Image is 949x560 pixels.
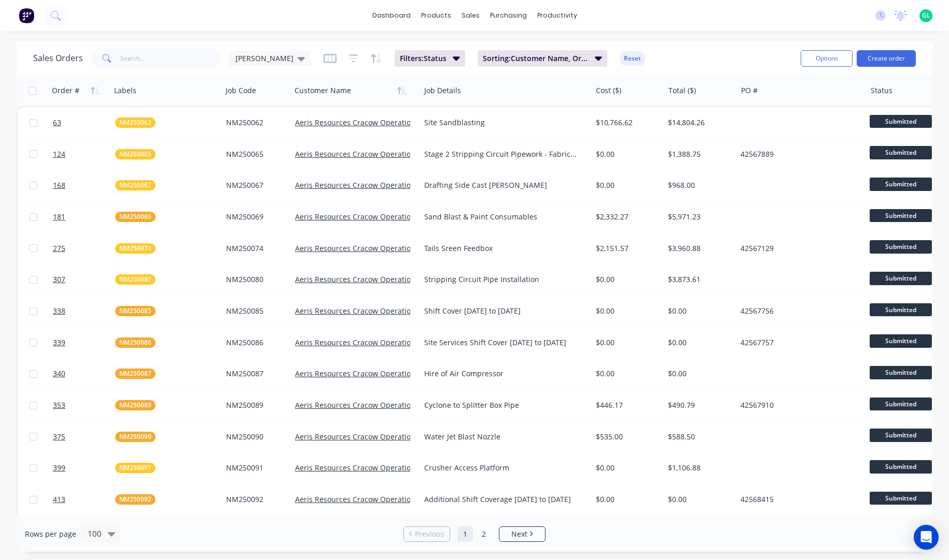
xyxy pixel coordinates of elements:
[870,146,932,159] span: Submitted
[226,180,284,190] div: NM250067
[115,243,156,254] button: NM250074
[295,400,419,410] a: Aeris Resources Cracow Operations
[115,337,156,348] button: NM250086
[741,337,856,348] div: 42567757
[596,212,657,222] div: $2,332.27
[53,117,61,128] span: 63
[295,494,419,504] a: Aeris Resources Cracow Operations
[424,212,579,222] div: Sand Blast & Paint Consumables
[115,400,156,410] button: NM250089
[870,492,932,505] span: Submitted
[870,366,932,379] span: Submitted
[424,117,579,128] div: Site Sandblasting
[226,117,284,128] div: NM250062
[119,494,151,505] span: NM250092
[115,180,156,190] button: NM250067
[115,369,156,379] button: NM250087
[457,526,473,542] a: Page 1 is your current page
[53,421,115,452] a: 375
[115,117,156,128] button: NM250062
[511,529,527,539] span: Next
[870,429,932,441] span: Submitted
[53,484,115,515] a: 413
[668,243,729,254] div: $3,960.88
[295,306,419,316] a: Aeris Resources Cracow Operations
[226,369,284,379] div: NM250087
[53,139,115,170] a: 124
[870,397,932,410] span: Submitted
[668,463,729,473] div: $1,106.88
[620,51,645,66] button: Reset
[596,494,657,505] div: $0.00
[53,400,65,410] span: 353
[870,178,932,190] span: Submitted
[741,243,856,254] div: 42567129
[424,432,579,442] div: Water Jet Blast Nozzle
[870,334,932,347] span: Submitted
[119,400,151,410] span: NM250089
[53,107,115,138] a: 63
[741,306,856,316] div: 42567756
[922,11,930,20] span: GL
[295,85,351,96] div: Customer Name
[415,529,444,539] span: Previous
[668,400,729,410] div: $490.79
[668,306,729,316] div: $0.00
[226,306,284,316] div: NM250085
[226,337,284,348] div: NM250086
[53,180,65,190] span: 168
[53,432,65,442] span: 375
[596,369,657,379] div: $0.00
[668,337,729,348] div: $0.00
[596,180,657,190] div: $0.00
[404,529,450,539] a: Previous page
[226,85,256,96] div: Job Code
[19,8,34,23] img: Factory
[870,240,932,253] span: Submitted
[400,53,446,64] span: Filters: Status
[596,85,621,96] div: Cost ($)
[499,529,545,539] a: Next page
[226,494,284,505] div: NM250092
[226,274,284,285] div: NM250080
[424,400,579,410] div: Cyclone to Splitter Box Pipe
[115,149,156,159] button: NM250065
[226,212,284,222] div: NM250069
[857,50,916,67] button: Create order
[399,526,550,542] ul: Pagination
[395,50,465,67] button: Filters:Status
[424,337,579,348] div: Site Services Shift Cover [DATE] to [DATE]
[295,432,419,441] a: Aeris Resources Cracow Operations
[741,400,856,410] div: 42567910
[53,264,115,295] a: 307
[53,296,115,327] a: 338
[115,432,156,442] button: NM250090
[478,50,607,67] button: Sorting:Customer Name, Order #
[668,149,729,159] div: $1,388.75
[424,85,461,96] div: Job Details
[424,494,579,505] div: Additional Shift Coverage [DATE] to [DATE]
[53,337,65,348] span: 339
[115,212,156,222] button: NM250069
[115,494,156,505] button: NM250092
[801,50,853,67] button: Options
[476,526,492,542] a: Page 2
[596,306,657,316] div: $0.00
[741,85,758,96] div: PO #
[367,8,416,23] a: dashboard
[119,306,151,316] span: NM250085
[25,529,76,539] span: Rows per page
[53,149,65,159] span: 124
[741,494,856,505] div: 42568415
[424,180,579,190] div: Drafting Side Cast [PERSON_NAME]
[870,303,932,316] span: Submitted
[119,337,151,348] span: NM250086
[596,432,657,442] div: $535.00
[668,85,696,96] div: Total ($)
[53,494,65,505] span: 413
[295,149,419,159] a: Aeris Resources Cracow Operations
[53,201,115,232] a: 181
[53,170,115,201] a: 168
[596,274,657,285] div: $0.00
[119,180,151,190] span: NM250067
